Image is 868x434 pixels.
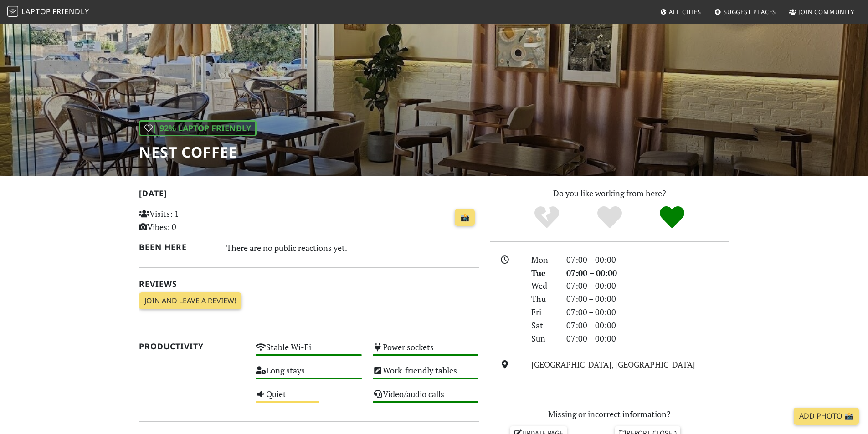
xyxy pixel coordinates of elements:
span: Laptop [21,6,51,16]
h2: [DATE] [139,189,479,202]
div: | 92% Laptop Friendly [139,120,257,136]
h2: Productivity [139,342,245,351]
div: Quiet [250,387,367,410]
p: Missing or incorrect information? [490,408,729,421]
div: 07:00 – 00:00 [561,292,735,306]
a: Join Community [786,4,858,20]
div: There are no public reactions yet. [226,240,479,255]
div: Work-friendly tables [367,363,484,386]
p: Visits: 1 Vibes: 0 [139,207,245,234]
h2: Reviews [139,279,479,289]
span: Join Community [798,8,854,16]
div: Video/audio calls [367,387,484,410]
div: 07:00 – 00:00 [561,253,735,266]
h1: Nest coffee [139,143,257,161]
div: 07:00 – 00:00 [561,306,735,319]
a: 📸 [455,209,475,226]
a: LaptopFriendly LaptopFriendly [7,4,89,20]
div: Stable Wi-Fi [250,340,367,363]
a: Add Photo 📸 [794,408,859,425]
div: 07:00 – 00:00 [561,319,735,332]
div: Tue [526,266,560,280]
a: Join and leave a review! [139,292,241,310]
div: Yes [578,205,641,230]
a: All Cities [656,4,705,20]
p: Do you like working from here? [490,187,729,200]
div: 07:00 – 00:00 [561,266,735,280]
div: No [515,205,578,230]
div: Mon [526,253,560,266]
div: 07:00 – 00:00 [561,279,735,292]
div: Thu [526,292,560,306]
div: Fri [526,306,560,319]
span: Suggest Places [724,8,776,16]
span: Friendly [52,6,89,16]
a: [GEOGRAPHIC_DATA], [GEOGRAPHIC_DATA] [531,359,695,370]
div: Wed [526,279,560,292]
div: Sun [526,332,560,345]
div: Definitely! [641,205,704,230]
div: 07:00 – 00:00 [561,332,735,345]
a: Suggest Places [711,4,780,20]
div: Long stays [250,363,367,386]
span: All Cities [669,8,701,16]
img: LaptopFriendly [7,6,18,17]
h2: Been here [139,242,216,252]
div: Sat [526,319,560,332]
div: Power sockets [367,340,484,363]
